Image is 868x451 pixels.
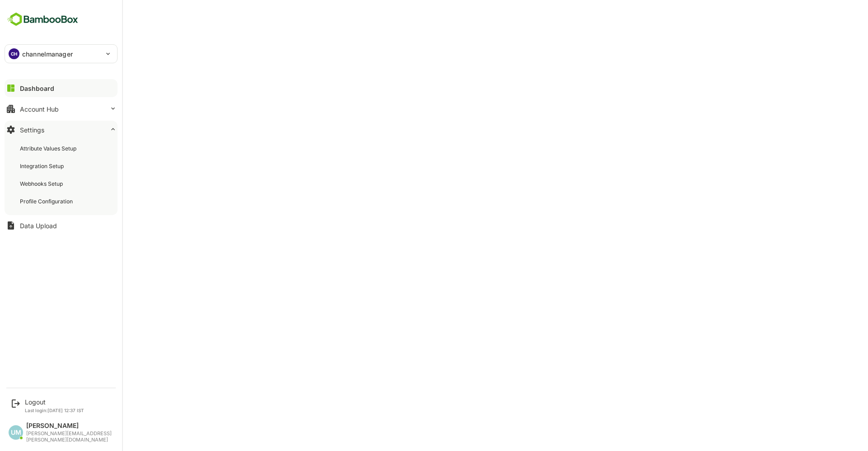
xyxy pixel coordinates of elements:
p: Last login: [DATE] 12:37 IST [25,408,84,413]
p: channelmanager [22,49,73,59]
div: Data Upload [20,222,57,230]
div: UM [9,425,23,440]
div: CHchannelmanager [5,45,117,63]
div: CH [9,48,19,59]
div: [PERSON_NAME][EMAIL_ADDRESS][PERSON_NAME][DOMAIN_NAME] [26,431,113,443]
div: Profile Configuration [20,197,75,205]
div: Webhooks Setup [20,180,65,188]
button: Settings [5,121,118,139]
div: [PERSON_NAME] [26,422,113,430]
button: Dashboard [5,79,118,97]
button: Account Hub [5,100,118,118]
div: Account Hub [20,105,59,113]
div: Integration Setup [20,162,66,170]
div: Settings [20,126,44,134]
div: Logout [25,398,84,406]
button: Data Upload [5,216,118,235]
div: Attribute Values Setup [20,145,78,152]
img: BambooboxFullLogoMark.5f36c76dfaba33ec1ec1367b70bb1252.svg [5,11,81,28]
div: Dashboard [20,85,54,92]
